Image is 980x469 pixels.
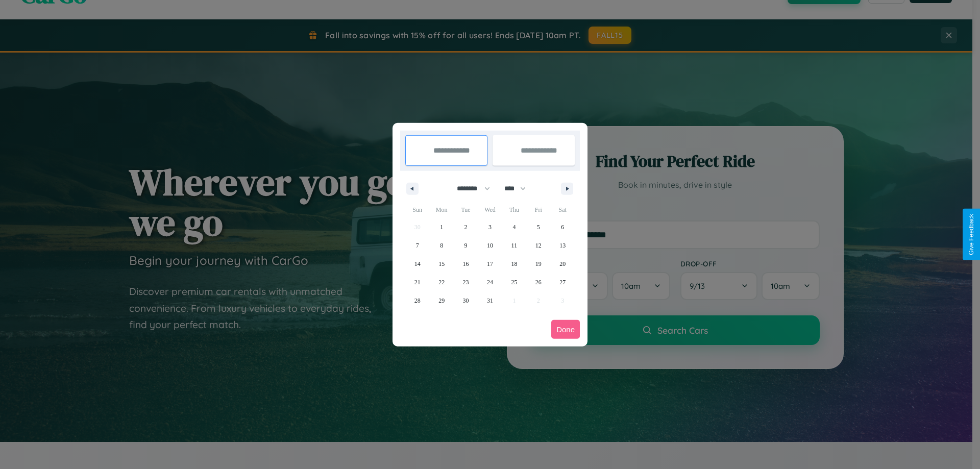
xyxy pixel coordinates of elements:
[526,255,550,273] button: 19
[526,236,550,255] button: 12
[551,320,580,339] button: Done
[454,202,478,218] span: Tue
[488,218,492,236] span: 3
[429,291,453,310] button: 29
[512,218,516,236] span: 4
[405,273,429,291] button: 21
[551,273,575,291] button: 27
[416,236,419,255] span: 7
[454,291,478,310] button: 30
[463,273,469,291] span: 23
[429,202,453,218] span: Mon
[429,236,453,255] button: 8
[429,273,453,291] button: 22
[454,255,478,273] button: 16
[429,218,453,236] button: 1
[502,218,526,236] button: 4
[551,255,575,273] button: 20
[405,236,429,255] button: 7
[537,218,540,236] span: 5
[464,236,468,255] span: 9
[405,202,429,218] span: Sun
[559,236,566,255] span: 13
[463,291,469,310] span: 30
[487,273,493,291] span: 24
[454,236,478,255] button: 9
[454,218,478,236] button: 2
[478,255,502,273] button: 17
[438,291,445,310] span: 29
[526,218,550,236] button: 5
[440,218,443,236] span: 1
[559,273,566,291] span: 27
[440,236,443,255] span: 8
[478,218,502,236] button: 3
[551,236,575,255] button: 13
[414,255,421,273] span: 14
[478,291,502,310] button: 31
[478,202,502,218] span: Wed
[511,273,517,291] span: 25
[968,214,975,255] div: Give Feedback
[551,202,575,218] span: Sat
[405,255,429,273] button: 14
[487,236,493,255] span: 10
[535,273,542,291] span: 26
[535,255,542,273] span: 19
[561,218,564,236] span: 6
[526,273,550,291] button: 26
[487,291,493,310] span: 31
[438,255,445,273] span: 15
[511,255,517,273] span: 18
[414,273,421,291] span: 21
[464,218,468,236] span: 2
[551,218,575,236] button: 6
[463,255,469,273] span: 16
[487,255,493,273] span: 17
[526,202,550,218] span: Fri
[454,273,478,291] button: 23
[535,236,542,255] span: 12
[559,255,566,273] span: 20
[502,202,526,218] span: Thu
[502,273,526,291] button: 25
[438,273,445,291] span: 22
[405,291,429,310] button: 28
[511,236,518,255] span: 11
[502,255,526,273] button: 18
[429,255,453,273] button: 15
[478,273,502,291] button: 24
[478,236,502,255] button: 10
[414,291,421,310] span: 28
[502,236,526,255] button: 11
